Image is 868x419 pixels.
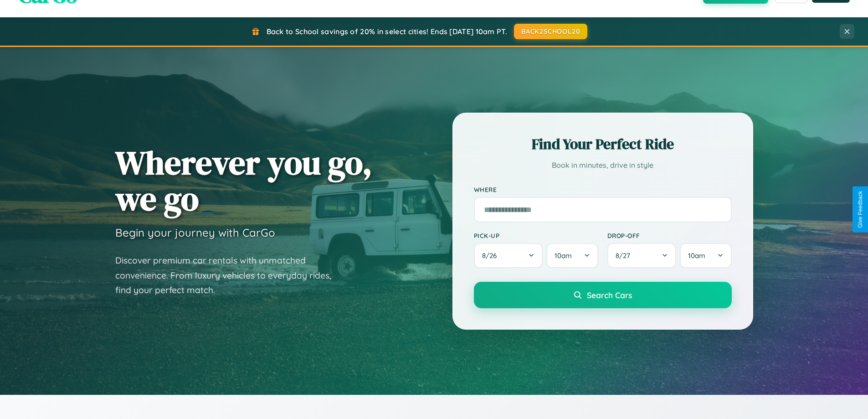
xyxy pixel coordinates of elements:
button: BACK2SCHOOL20 [514,24,587,39]
label: Where [474,186,732,193]
span: 8 / 27 [616,251,635,260]
button: 8/26 [474,243,543,268]
span: 10am [688,251,705,260]
button: 8/27 [607,243,677,268]
p: Book in minutes, drive in style [474,159,732,172]
span: Search Cars [587,290,632,300]
label: Pick-up [474,232,598,239]
span: 10am [555,251,572,260]
button: 10am [680,243,731,268]
button: Search Cars [474,282,732,308]
label: Drop-off [607,232,732,239]
div: Give Feedback [857,191,863,228]
span: 8 / 26 [482,251,501,260]
span: Back to School savings of 20% in select cities! Ends [DATE] 10am PT. [267,27,507,36]
p: Discover premium car rentals with unmatched convenience. From luxury vehicles to everyday rides, ... [115,253,343,298]
h2: Find Your Perfect Ride [474,134,732,154]
button: 10am [546,243,598,268]
h3: Begin your journey with CarGo [115,226,275,239]
h1: Wherever you go, we go [115,145,372,217]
